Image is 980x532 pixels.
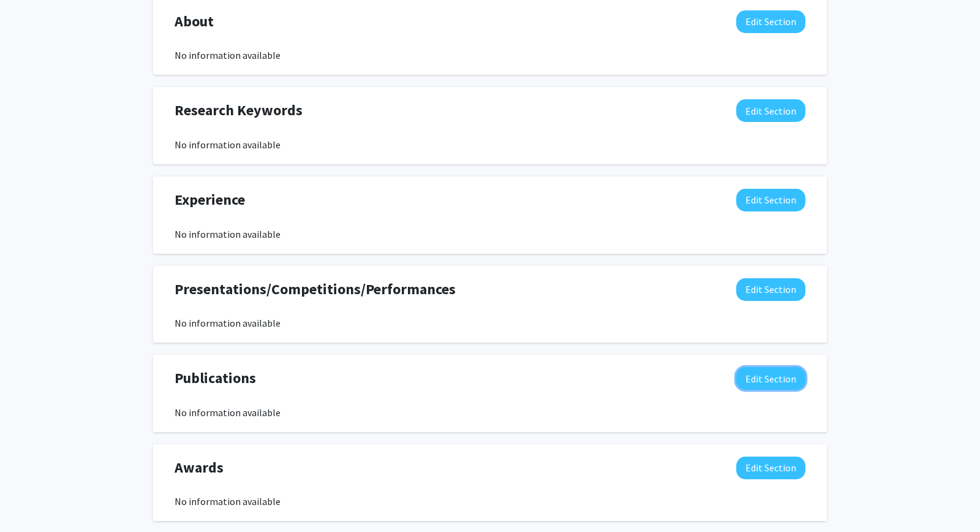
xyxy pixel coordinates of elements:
[9,477,52,523] iframe: Chat
[736,278,805,301] button: Edit Presentations/Competitions/Performances
[736,457,805,479] button: Edit Awards
[736,367,805,390] button: Edit Publications
[175,137,805,152] div: No information available
[175,367,256,389] span: Publications
[175,48,805,63] div: No information available
[736,10,805,33] button: Edit About
[175,316,805,330] div: No information available
[175,10,214,32] span: About
[175,189,245,211] span: Experience
[175,405,805,420] div: No information available
[736,99,805,122] button: Edit Research Keywords
[736,189,805,211] button: Edit Experience
[175,494,805,509] div: No information available
[175,457,224,479] span: Awards
[175,278,456,300] span: Presentations/Competitions/Performances
[175,227,805,241] div: No information available
[175,99,303,121] span: Research Keywords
